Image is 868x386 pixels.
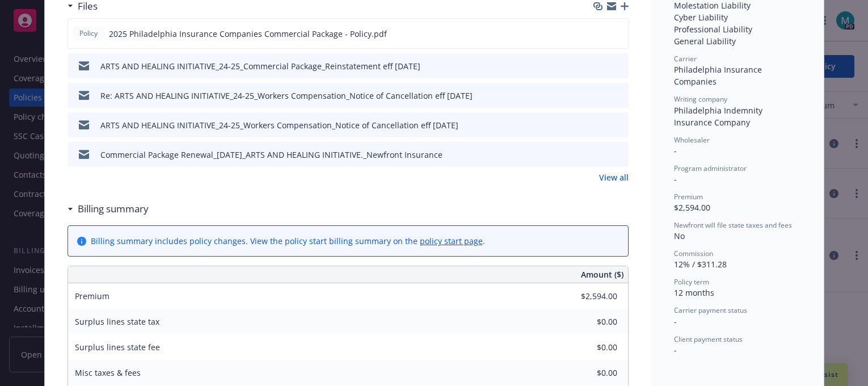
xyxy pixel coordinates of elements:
input: 0.00 [550,364,624,381]
div: Cyber Liability [674,11,801,23]
span: Carrier [674,54,697,64]
span: Policy term [674,277,709,287]
span: Surplus lines state fee [75,342,160,353]
span: 12 months [674,287,714,298]
div: Billing summary [68,202,149,216]
span: 2025 Philadelphia Insurance Companies Commercial Package - Policy.pdf [109,28,387,40]
div: Billing summary includes policy changes. View the policy start billing summary on the . [91,235,485,247]
span: Writing company [674,94,727,104]
span: Philadelphia Insurance Companies [674,64,764,87]
div: ARTS AND HEALING INITIATIVE_24-25_Commercial Package_Reinstatement eff [DATE] [100,60,420,72]
div: ARTS AND HEALING INITIATIVE_24-25_Workers Compensation_Notice of Cancellation eff [DATE] [100,119,458,131]
span: Client payment status [674,334,743,344]
div: General Liability [674,35,801,47]
a: policy start page [420,236,483,246]
input: 0.00 [550,288,624,305]
button: preview file [614,60,624,72]
span: Wholesaler [674,135,710,145]
h3: Billing summary [78,202,149,216]
span: - [674,174,677,184]
span: Program administrator [674,163,747,173]
span: $2,594.00 [674,202,710,213]
div: Professional Liability [674,23,801,35]
button: download file [596,60,605,72]
span: Amount ($) [581,268,623,280]
span: - [674,316,677,327]
span: Newfront will file state taxes and fees [674,220,792,230]
button: preview file [613,28,623,40]
span: No [674,230,685,241]
span: Carrier payment status [674,305,747,315]
span: Misc taxes & fees [75,367,141,378]
button: preview file [614,149,624,161]
button: preview file [614,90,624,102]
button: download file [595,28,604,40]
span: Surplus lines state tax [75,316,159,327]
button: download file [596,149,605,161]
a: View all [599,171,629,183]
div: Re: ARTS AND HEALING INITIATIVE_24-25_Workers Compensation_Notice of Cancellation eff [DATE] [100,90,473,102]
button: preview file [614,119,624,131]
span: Commission [674,249,713,258]
input: 0.00 [550,339,624,356]
span: Premium [674,192,703,202]
span: - [674,345,677,355]
input: 0.00 [550,313,624,330]
button: download file [596,119,605,131]
button: download file [596,90,605,102]
span: Philadelphia Indemnity Insurance Company [674,105,765,128]
span: Premium [75,291,109,301]
span: Policy [77,28,100,39]
span: 12% / $311.28 [674,259,727,270]
div: Commercial Package Renewal_[DATE]_ARTS AND HEALING INITIATIVE._Newfront Insurance [100,149,443,161]
span: - [674,145,677,156]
